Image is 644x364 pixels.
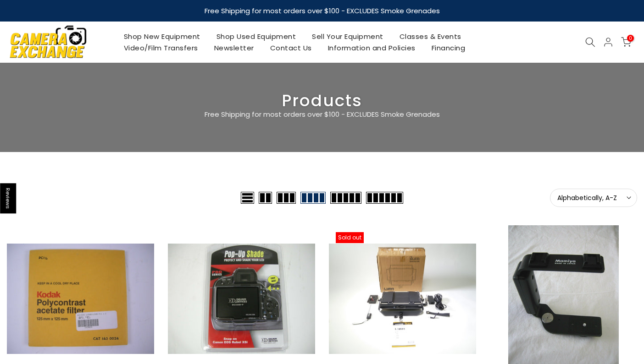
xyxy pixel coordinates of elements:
[116,31,208,42] a: Shop New Equipment
[7,95,637,107] h3: Products
[391,31,469,42] a: Classes & Events
[206,42,262,54] a: Newsletter
[557,194,630,202] span: Alphabetically, A-Z
[304,31,392,42] a: Sell Your Equipment
[550,189,637,207] button: Alphabetically, A-Z
[262,42,320,54] a: Contact Us
[621,37,631,47] a: 0
[320,42,423,54] a: Information and Policies
[423,42,473,54] a: Financing
[205,6,440,16] strong: Free Shipping for most orders over $100 - EXCLUDES Smoke Grenades
[116,42,206,54] a: Video/Film Transfers
[627,35,634,42] span: 0
[208,31,304,42] a: Shop Used Equipment
[150,109,494,120] p: Free Shipping for most orders over $100 - EXCLUDES Smoke Grenades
